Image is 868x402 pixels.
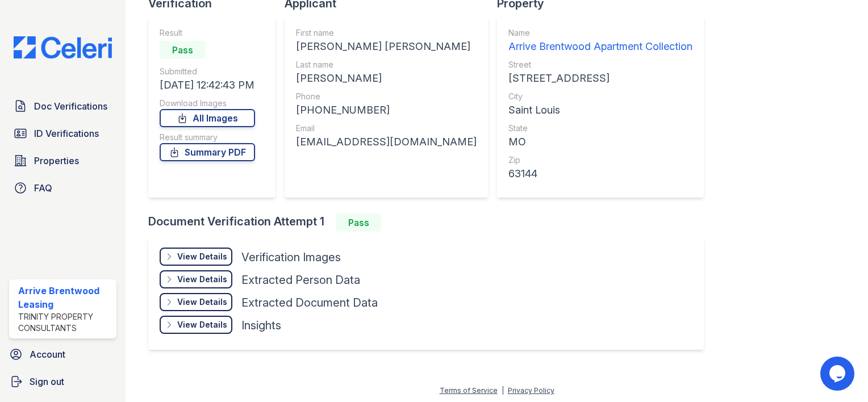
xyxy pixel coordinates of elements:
[9,149,116,172] a: Properties
[34,181,52,195] span: FAQ
[34,154,79,167] span: Properties
[508,134,692,150] div: MO
[34,127,99,140] span: ID Verifications
[34,99,107,113] span: Doc Verifications
[30,375,64,388] span: Sign out
[508,102,692,118] div: Saint Louis
[30,347,65,361] span: Account
[241,249,341,265] div: Verification Images
[296,70,477,86] div: [PERSON_NAME]
[177,319,227,330] div: View Details
[18,284,112,311] div: Arrive Brentwood Leasing
[508,27,692,55] a: Name Arrive Brentwood Apartment Collection
[508,123,692,134] div: State
[296,91,477,102] div: Phone
[160,66,255,77] div: Submitted
[241,317,281,333] div: Insights
[177,296,227,308] div: View Details
[336,213,381,232] div: Pass
[508,166,692,182] div: 63144
[160,132,255,143] div: Result summary
[18,311,112,334] div: Trinity Property Consultants
[241,295,378,311] div: Extracted Document Data
[160,41,205,59] div: Pass
[9,177,116,199] a: FAQ
[160,143,255,161] a: Summary PDF
[148,213,713,232] div: Document Verification Attempt 1
[440,386,498,395] a: Terms of Service
[508,39,692,55] div: Arrive Brentwood Apartment Collection
[5,36,121,58] img: CE_Logo_Blue-a8612792a0a2168367f1c8372b55b34899dd931a85d93a1a3d3e32e68fde9ad4.png
[508,70,692,86] div: [STREET_ADDRESS]
[177,251,227,262] div: View Details
[160,109,255,127] a: All Images
[820,357,857,391] iframe: chat widget
[296,123,477,134] div: Email
[508,154,692,166] div: Zip
[296,134,477,150] div: [EMAIL_ADDRESS][DOMAIN_NAME]
[160,98,255,109] div: Download Images
[9,122,116,145] a: ID Verifications
[508,59,692,70] div: Street
[508,386,554,395] a: Privacy Policy
[177,274,227,285] div: View Details
[296,59,477,70] div: Last name
[508,27,692,39] div: Name
[296,102,477,118] div: [PHONE_NUMBER]
[502,386,504,395] div: |
[241,272,360,288] div: Extracted Person Data
[5,370,121,393] a: Sign out
[508,91,692,102] div: City
[296,39,477,55] div: [PERSON_NAME] [PERSON_NAME]
[9,95,116,118] a: Doc Verifications
[296,27,477,39] div: First name
[160,77,255,93] div: [DATE] 12:42:43 PM
[5,343,121,366] a: Account
[160,27,255,39] div: Result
